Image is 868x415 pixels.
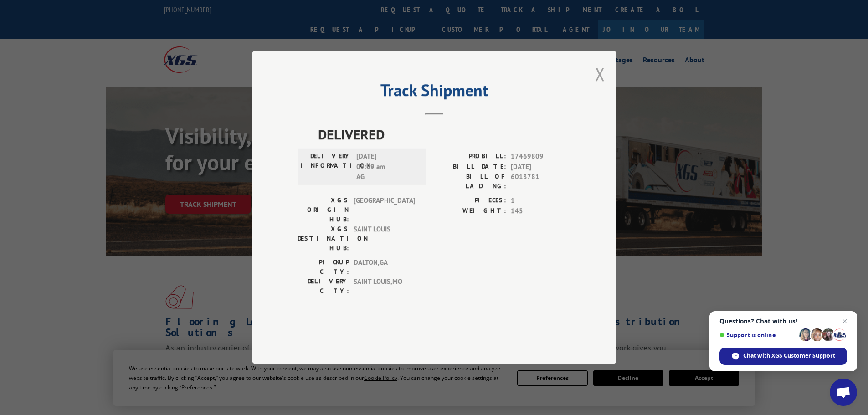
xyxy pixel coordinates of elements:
[354,225,415,253] span: SAINT LOUIS
[434,162,506,172] label: BILL DATE:
[354,258,415,277] span: DALTON , GA
[719,348,847,365] div: Chat with XGS Customer Support
[354,196,415,225] span: [GEOGRAPHIC_DATA]
[298,225,349,253] label: XGS DESTINATION HUB:
[511,162,571,172] span: [DATE]
[830,379,857,406] div: Open chat
[298,277,349,296] label: DELIVERY CITY:
[434,206,506,216] label: WEIGHT:
[839,316,850,327] span: Close chat
[511,206,571,216] span: 145
[318,124,571,145] span: DELIVERED
[300,152,352,183] label: DELIVERY INFORMATION:
[356,152,418,183] span: [DATE] 09:59 am AG
[743,352,835,360] span: Chat with XGS Customer Support
[434,152,506,162] label: PROBILL:
[434,172,506,191] label: BILL OF LADING:
[354,277,415,296] span: SAINT LOUIS , MO
[719,332,796,338] span: Support is online
[511,172,571,191] span: 6013781
[298,196,349,225] label: XGS ORIGIN HUB:
[511,196,571,206] span: 1
[434,196,506,206] label: PIECES:
[298,258,349,277] label: PICKUP CITY:
[595,62,605,86] button: Close modal
[719,318,847,325] span: Questions? Chat with us!
[511,152,571,162] span: 17469809
[298,84,571,101] h2: Track Shipment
